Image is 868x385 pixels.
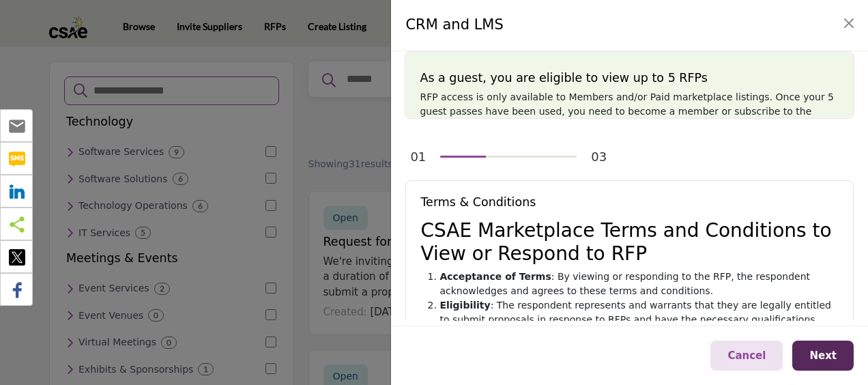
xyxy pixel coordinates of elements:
h2: CSAE Marketplace Terms and Conditions to View or Respond to RFP [420,219,839,265]
h5: As a guest, you are eligible to view up to 5 RFPs [420,71,839,85]
button: Next [792,341,854,371]
h4: CRM and LMS [405,14,503,36]
span: Cancel [727,350,766,362]
div: 01 [410,147,426,166]
strong: Eligibility [439,300,490,311]
strong: Acceptance of Terms [439,271,551,282]
span: Next [809,350,837,362]
button: Close [839,14,858,33]
p: RFP access is only available to Members and/or Paid marketplace listings. Once your 5 guest passe... [420,90,839,133]
div: 03 [591,147,607,166]
li: : By viewing or responding to the RFP, the respondent acknowledges and agrees to these terms and ... [439,270,839,298]
h5: Terms & Conditions [420,195,839,210]
button: Cancel [710,341,783,371]
li: : The respondent represents and warrants that they are legally entitled to submit proposals in re... [439,298,839,341]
